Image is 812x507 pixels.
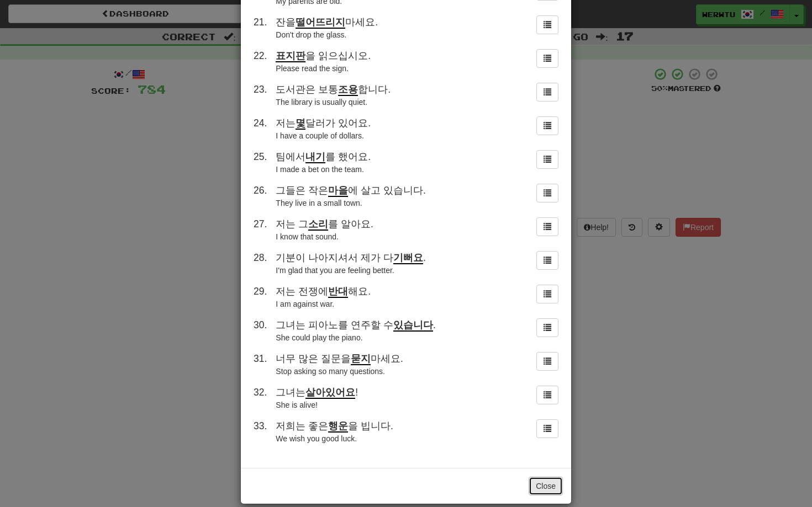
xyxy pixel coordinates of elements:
[276,319,435,332] span: 그녀는 피아노를 연주할 수 .
[276,118,371,130] span: 저는 달러가 있어요.
[296,17,345,29] u: 떨어뜨리지
[276,286,371,298] span: 저는 전쟁에 해요.
[249,348,271,381] td: 31 .
[249,314,271,348] td: 30 .
[296,118,305,130] u: 몇
[276,420,393,433] span: 저희는 좋은 을 빕니다.
[276,130,523,141] div: I have a couple of dollars.
[328,286,348,298] u: 반대
[393,252,423,264] u: 기뻐요
[249,78,271,112] td: 23 .
[308,218,328,231] u: 소리
[276,433,523,444] div: We wish you good luck.
[276,399,523,410] div: She is alive!
[276,50,305,62] u: 표지판
[249,11,271,45] td: 21 .
[351,353,371,365] u: 묻지
[249,381,271,415] td: 32 .
[305,151,325,163] u: 내기
[276,63,523,74] div: Please read the sign.
[249,45,271,78] td: 22 .
[328,420,348,433] u: 행운
[276,387,358,399] span: 그녀는 !
[276,265,523,276] div: I'm glad that you are feeling better.
[276,366,523,377] div: Stop asking so many questions.
[276,151,371,163] span: 팀에서 를 했어요.
[276,84,391,96] span: 도서관은 보통 합니다.
[249,146,271,179] td: 25 .
[276,29,523,40] div: Don't drop the glass.
[276,332,523,343] div: She could play the piano.
[305,387,355,399] u: 살아있어요
[249,179,271,213] td: 26 .
[249,213,271,247] td: 27 .
[393,319,433,332] u: 있습니다
[276,231,523,242] div: I know that sound.
[276,17,378,29] span: 잔을 마세요.
[529,477,563,495] button: Close
[276,198,523,209] div: They live in a small town.
[249,247,271,280] td: 28 .
[328,185,348,197] u: 마을
[276,185,425,197] span: 그들은 작은 에 살고 있습니다.
[249,415,271,449] td: 33 .
[276,97,523,108] div: The library is usually quiet.
[276,164,523,175] div: I made a bet on the team.
[276,252,425,264] span: 기분이 나아지셔서 제가 다 .
[249,280,271,314] td: 29 .
[276,353,403,365] span: 너무 많은 질문을 마세요.
[338,84,358,96] u: 조용
[276,50,371,62] span: 을 읽으십시오.
[276,298,523,309] div: I am against war.
[276,218,373,231] span: 저는 그 를 알아요.
[249,112,271,146] td: 24 .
